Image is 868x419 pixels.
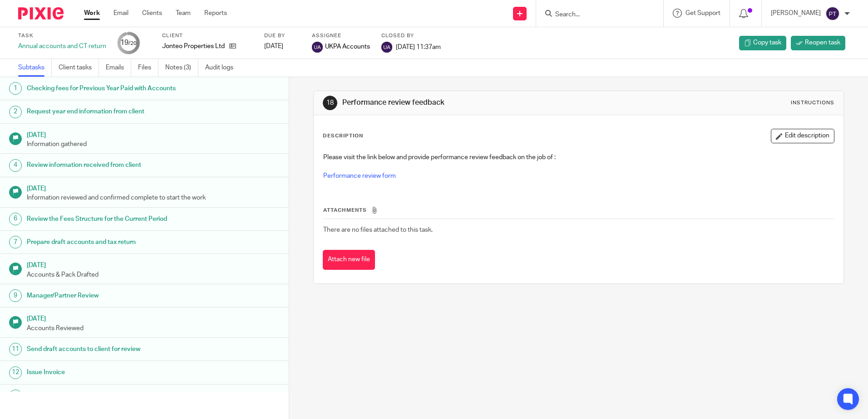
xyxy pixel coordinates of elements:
span: [DATE] 11:37am [396,44,441,50]
button: Edit description [771,129,834,143]
label: Due by [264,32,301,39]
h1: [DATE] [27,182,280,193]
a: Reopen task [791,36,845,50]
div: 6 [9,213,22,225]
div: 13 [9,390,22,402]
div: 12 [9,366,22,379]
p: Information gathered [27,140,280,149]
h1: Request year end information from client [27,105,196,118]
a: Performance review form [323,173,396,179]
div: Instructions [791,99,834,107]
div: 18 [323,96,337,110]
h1: Send draft accounts to client for review [27,342,196,356]
p: Please visit the link below and provide performance review feedback on the job of : [323,153,833,162]
a: Subtasks [18,59,52,77]
h1: Issue Invoice [27,365,196,379]
a: Clients [142,9,162,18]
a: Emails [106,59,131,77]
div: 4 [9,159,22,172]
h1: Checking fees for Previous Year Paid with Accounts [27,82,196,95]
p: Accounts & Pack Drafted [27,270,280,279]
label: Assignee [312,32,370,39]
input: Search [554,11,636,19]
h1: [DATE] [27,128,280,140]
p: Jonteo Properties Ltd [162,42,225,51]
div: 2 [9,106,22,118]
a: Email [113,9,128,18]
h1: [DATE] [27,258,280,270]
img: Pixie [18,7,64,19]
button: Attach new file [323,250,375,270]
a: Reports [204,9,227,18]
h1: Confirmation of payment from UKPA Accounts Team [27,389,196,403]
label: Client [162,32,253,39]
a: Notes (3) [165,59,198,77]
a: Team [176,9,191,18]
span: Reopen task [805,38,840,47]
small: /20 [128,41,137,46]
span: Get Support [686,10,720,16]
div: 7 [9,236,22,248]
a: Files [138,59,158,77]
a: Work [84,9,100,18]
p: [PERSON_NAME] [771,9,821,18]
div: 11 [9,343,22,356]
h1: Review information received from client [27,158,196,172]
h1: [DATE] [27,312,280,323]
img: svg%3E [312,42,323,53]
h1: Review the Fees Structure for the Current Period [27,212,196,226]
a: Copy task [739,36,786,50]
a: Audit logs [205,59,240,77]
img: svg%3E [825,6,840,21]
label: Closed by [381,32,441,39]
p: Description [323,132,363,140]
div: 1 [9,82,22,95]
p: Accounts Reviewed [27,324,280,333]
div: Annual accounts and CT return [18,42,106,51]
div: [DATE] [264,42,301,51]
h1: Performance review feedback [342,98,598,107]
label: Task [18,32,106,39]
a: Client tasks [59,59,99,77]
span: UKPA Accounts [325,42,370,51]
span: Copy task [753,38,781,47]
span: Attachments [323,208,367,213]
p: Information reviewed and confirmed complete to start the work [27,193,280,202]
div: 9 [9,289,22,302]
div: 19 [120,38,137,48]
span: There are no files attached to this task. [323,227,433,233]
h1: Manager/Partner Review [27,289,196,302]
img: svg%3E [381,42,392,53]
h1: Prepare draft accounts and tax return [27,235,196,249]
